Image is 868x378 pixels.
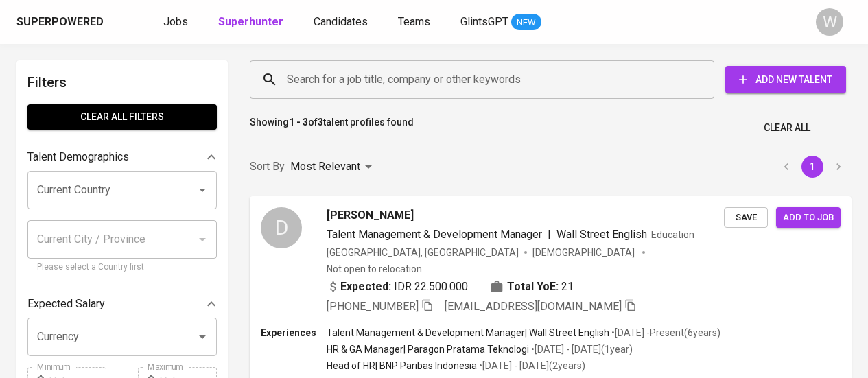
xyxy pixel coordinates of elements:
button: page 1 [801,156,823,178]
span: [DEMOGRAPHIC_DATA] [532,246,637,259]
span: Talent Management & Development Manager [327,228,542,241]
div: Most Relevant [290,154,377,180]
div: Expected Salary [27,290,217,318]
span: Teams [398,15,430,28]
span: Add New Talent [736,71,835,88]
p: • [DATE] - [DATE] ( 2 years ) [477,359,585,373]
p: • [DATE] - Present ( 6 years ) [609,326,720,340]
span: Clear All [764,119,810,137]
button: Open [193,327,212,346]
b: 1 - 3 [289,117,308,128]
span: Wall Street English [556,228,647,241]
a: Superpoweredapp logo [16,12,125,32]
a: Teams [398,14,433,31]
a: Candidates [314,14,371,31]
span: Save [731,210,761,226]
p: HR & GA Manager | Paragon Pratama Teknologi [327,342,529,356]
button: Save [724,207,768,228]
p: Sort By [250,158,285,175]
b: Total YoE: [507,279,559,295]
nav: pagination navigation [773,156,852,178]
span: [PHONE_NUMBER] [327,300,419,313]
span: 21 [561,279,574,295]
span: GlintsGPT [460,15,508,28]
div: Talent Demographics [27,143,217,171]
span: Clear All filters [38,108,206,126]
div: Superpowered [16,14,104,30]
b: Expected: [340,279,391,295]
button: Clear All filters [27,104,217,130]
p: Most Relevant [290,158,360,175]
p: Please select a Country first [37,261,207,274]
button: Open [193,180,212,200]
p: Talent Demographics [27,149,129,165]
p: Expected Salary [27,296,105,312]
p: Experiences [261,326,327,340]
span: [EMAIL_ADDRESS][DOMAIN_NAME] [445,300,622,313]
div: D [261,207,302,248]
h6: Filters [27,71,217,93]
img: app logo [106,12,125,32]
span: [PERSON_NAME] [327,207,414,224]
a: Superhunter [218,14,286,31]
p: • [DATE] - [DATE] ( 1 year ) [529,342,633,356]
p: Talent Management & Development Manager | Wall Street English [327,326,609,340]
span: Education [651,229,694,240]
p: Not open to relocation [327,262,422,276]
b: Superhunter [218,15,283,28]
div: W [816,8,843,36]
span: NEW [511,16,541,29]
span: | [548,226,551,243]
span: Add to job [783,210,834,226]
button: Add New Talent [725,66,846,93]
b: 3 [318,117,323,128]
span: Candidates [314,15,368,28]
button: Add to job [776,207,841,228]
a: Jobs [163,14,191,31]
span: Jobs [163,15,188,28]
p: Showing of talent profiles found [250,115,414,141]
a: GlintsGPT NEW [460,14,541,31]
div: IDR 22.500.000 [327,279,468,295]
div: [GEOGRAPHIC_DATA], [GEOGRAPHIC_DATA] [327,246,519,259]
p: Head of HR | BNP Paribas Indonesia [327,359,477,373]
button: Clear All [758,115,816,141]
